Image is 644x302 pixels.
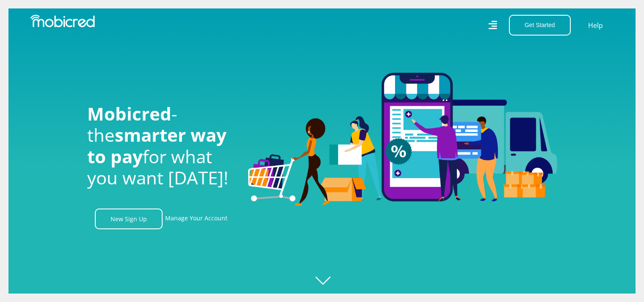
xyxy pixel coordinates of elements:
button: Get Started [509,15,571,36]
h1: - the for what you want [DATE]! [87,103,235,189]
a: New Sign Up [95,209,163,229]
a: Manage Your Account [165,209,227,229]
img: Welcome to Mobicred [248,73,557,206]
span: smarter way to pay [87,123,227,168]
img: Mobicred [30,15,95,27]
span: Mobicred [87,102,171,126]
a: Help [588,20,603,31]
